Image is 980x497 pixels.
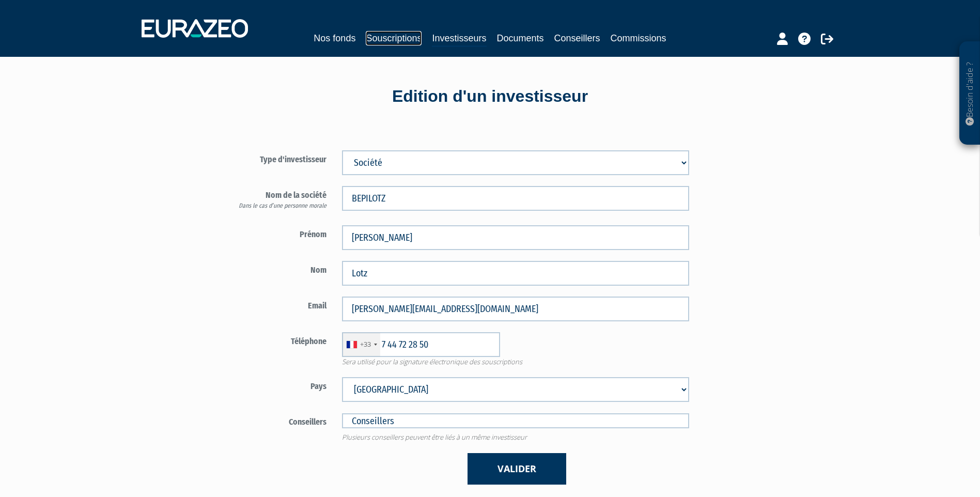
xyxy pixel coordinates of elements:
a: Conseillers [554,31,600,45]
label: Type d'investisseur [214,150,335,166]
button: Valider [468,453,566,485]
span: Plusieurs conseillers peuvent être liés à un même investisseur [334,432,697,442]
label: Nom [214,261,335,276]
div: +33 [360,339,371,349]
p: Besoin d'aide ? [964,47,976,140]
div: Edition d'un investisseur [196,85,785,108]
label: Nom de la société [214,186,335,210]
a: Commissions [611,31,666,45]
a: Nos fonds [314,31,355,45]
a: Documents [497,31,544,45]
span: Sera utilisé pour la signature électronique des souscriptions [334,357,697,367]
a: Investisseurs [432,31,486,47]
label: Téléphone [214,332,335,348]
label: Pays [214,377,335,393]
div: France: +33 [343,333,380,356]
a: Souscriptions [366,31,422,45]
div: Dans le cas d’une personne morale [222,201,327,210]
input: 6 12 34 56 78 [342,332,500,357]
img: 1732889491-logotype_eurazeo_blanc_rvb.png [142,19,248,38]
label: Prénom [214,225,335,241]
label: Conseillers [214,413,335,428]
label: Email [214,297,335,312]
